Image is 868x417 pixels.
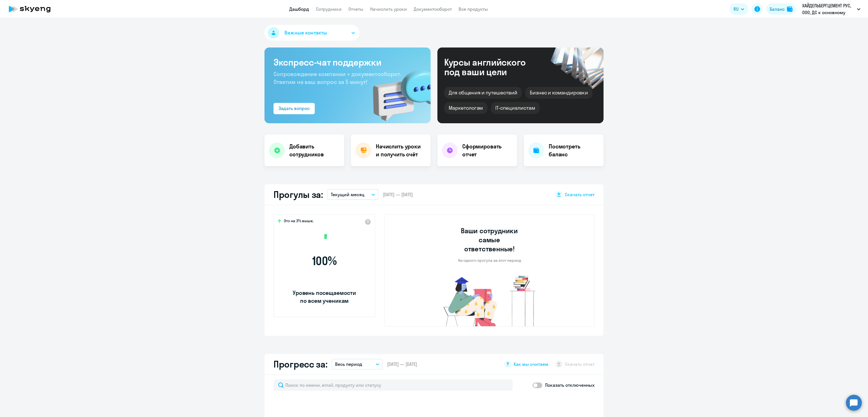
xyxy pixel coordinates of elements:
a: Все продукты [459,6,488,12]
span: Скачать отчет [565,191,594,198]
h2: Прогулы за: [274,189,323,200]
div: Задать вопрос [279,105,310,112]
button: Задать вопрос [274,103,315,114]
a: Дашборд [289,6,309,12]
p: Ни одного прогула за этот период [458,258,521,263]
h4: Посмотреть баланс [549,142,599,158]
div: Бизнес и командировки [525,87,593,99]
button: Текущий месяц [327,189,378,200]
h2: Прогресс за: [274,358,327,370]
button: ХАЙДЕЛЬБЕРГЦЕМЕНТ РУС, ООО, ДС к основному Договору с АНО [799,2,863,16]
span: Уровень посещаемости по всем ученикам [292,289,357,305]
button: Балансbalance [766,3,796,15]
div: Баланс [770,6,785,12]
h3: Ваши сотрудники самые ответственные! [453,226,526,253]
span: Это на 3% выше, [284,218,314,225]
a: Начислить уроки [370,6,407,12]
span: Как мы считаем [514,361,548,367]
a: Документооборот [414,6,452,12]
p: ХАЙДЕЛЬБЕРГЦЕМЕНТ РУС, ООО, ДС к основному Договору с АНО [802,2,855,16]
span: Важные контакты [285,29,327,36]
h4: Сформировать отчет [462,142,513,158]
button: Весь период [332,359,383,370]
div: Маркетологам [444,102,487,114]
img: balance [787,6,793,12]
a: Отчеты [348,6,363,12]
span: Сопровождение компании + документооборот. Ответим на ваш вопрос за 5 минут! [274,70,401,85]
div: IT-специалистам [491,102,539,114]
button: RU [730,3,748,15]
div: Для общения и путешествий [444,87,522,99]
span: RU [734,6,739,12]
img: no-truants [433,274,546,326]
p: Показать отключенных [545,382,594,388]
a: Сотрудники [316,6,342,12]
span: [DATE] — [DATE] [383,191,413,198]
h3: Экспресс-чат поддержки [274,57,422,68]
span: 100 % [292,254,357,268]
p: Весь период [335,361,362,368]
div: Курсы английского под ваши цели [444,57,541,77]
img: bg-img [365,60,431,123]
button: Важные контакты [264,25,359,41]
input: Поиск по имени, email, продукту или статусу [274,379,513,391]
span: [DATE] — [DATE] [387,361,417,367]
h4: Добавить сотрудников [289,142,340,158]
p: Текущий месяц [331,191,364,198]
h4: Начислить уроки и получить счёт [376,142,425,158]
